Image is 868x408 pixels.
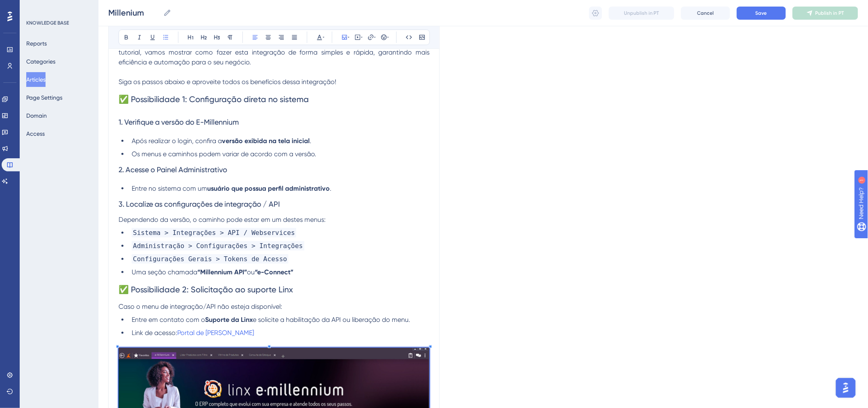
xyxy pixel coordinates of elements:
button: Categories [26,54,55,69]
span: pode facilitar a gestão das suas vendas e processos. Neste tutorial, vamos mostrar como fazer est... [119,39,431,66]
span: Link de acesso: [132,329,177,337]
span: Dependendo da versão, o caminho pode estar em um destes menus: [119,216,326,223]
span: Os menus e caminhos podem variar de acordo com a versão. [132,150,316,158]
span: Configurações Gerais > Tokens de Acesso [132,254,288,264]
strong: “e-Connect” [255,268,293,276]
span: ✅ Possibilidade 2: Solicitação ao suporte Linx [119,285,293,294]
button: Save [737,7,786,20]
span: 1. Verifique a versão do E-Millennium [119,118,239,126]
span: Uma seção chamada [132,268,197,276]
button: Cancel [681,7,730,20]
span: Cancel [697,10,714,16]
div: 1 [57,4,59,11]
input: Article Name [108,7,160,18]
strong: versão exibida na tela inicial [222,137,310,145]
span: 3. Localize as configurações de integração / API [119,200,280,208]
span: Administração > Configurações > Integrações [132,241,304,251]
a: Portal de [PERSON_NAME] [177,329,254,337]
button: Reports [26,36,47,51]
span: Save [756,10,767,16]
span: ou [247,268,255,276]
span: e solicite a habilitação da API ou liberação do menu. [253,316,410,324]
span: Entre no sistema com um [132,185,207,192]
button: Access [26,126,45,141]
span: Unpublish in PT [624,10,659,16]
button: Unpublish in PT [609,7,674,20]
span: 2. Acesse o Painel Administrativo [119,165,227,174]
button: Publish in PT [793,7,858,20]
span: Sistema > Integrações > API / Webservices [132,228,296,237]
button: Domain [26,108,47,123]
span: . [310,137,311,145]
div: KNOWLEDGE BASE [26,20,69,26]
button: Articles [26,72,46,87]
strong: Suporte da Linx [205,316,253,324]
span: Siga os passos abaixo e aproveite todos os benefícios dessa integração! [119,78,336,86]
span: Entre em contato com o [132,316,205,324]
button: Page Settings [26,90,62,105]
span: Publish in PT [815,10,844,16]
span: Need Help? [19,2,51,12]
strong: “Millennium API” [197,268,247,276]
span: ✅ Possibilidade 1: Configuração direta no sistema [119,94,309,104]
span: Caso o menu de integração/API não esteja disponível: [119,303,282,310]
iframe: UserGuiding AI Assistant Launcher [834,376,858,400]
span: Após realizar o login, confira a [132,137,222,145]
span: . [330,185,331,192]
strong: usuário que possua perfil administrativo [207,185,330,192]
